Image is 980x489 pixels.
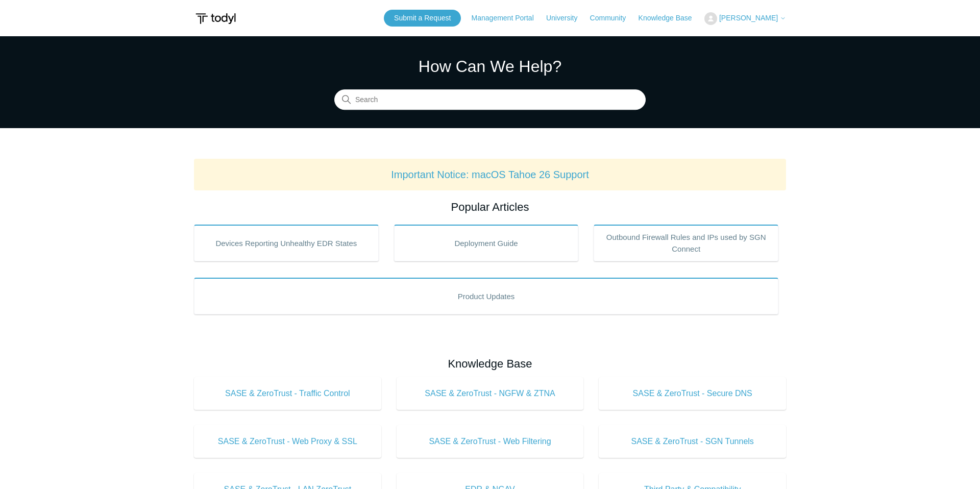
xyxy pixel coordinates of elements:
[194,225,379,261] a: Devices Reporting Unhealthy EDR States
[334,90,646,110] input: Search
[384,10,461,27] a: Submit a Request
[412,435,569,448] span: SASE & ZeroTrust - Web Filtering
[594,225,778,261] a: Outbound Firewall Rules and IPs used by SGN Connect
[209,387,366,400] span: SASE & ZeroTrust - Traffic Control
[599,425,786,458] a: SASE & ZeroTrust - SGN Tunnels
[334,54,646,79] h1: How Can We Help?
[614,387,771,400] span: SASE & ZeroTrust - Secure DNS
[412,387,569,400] span: SASE & ZeroTrust - NGFW & ZTNA
[391,169,589,180] a: Important Notice: macOS Tahoe 26 Support
[614,435,771,448] span: SASE & ZeroTrust - SGN Tunnels
[704,12,786,25] button: [PERSON_NAME]
[209,435,366,448] span: SASE & ZeroTrust - Web Proxy & SSL
[472,13,544,23] a: Management Portal
[194,278,778,314] a: Product Updates
[546,13,587,23] a: University
[194,9,237,28] img: Todyl Support Center Help Center home page
[397,425,584,458] a: SASE & ZeroTrust - Web Filtering
[397,377,584,410] a: SASE & ZeroTrust - NGFW & ZTNA
[599,377,786,410] a: SASE & ZeroTrust - Secure DNS
[194,377,381,410] a: SASE & ZeroTrust - Traffic Control
[719,14,778,22] span: [PERSON_NAME]
[194,355,786,372] h2: Knowledge Base
[394,225,579,261] a: Deployment Guide
[194,199,786,215] h2: Popular Articles
[639,13,702,23] a: Knowledge Base
[590,13,636,23] a: Community
[194,425,381,458] a: SASE & ZeroTrust - Web Proxy & SSL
